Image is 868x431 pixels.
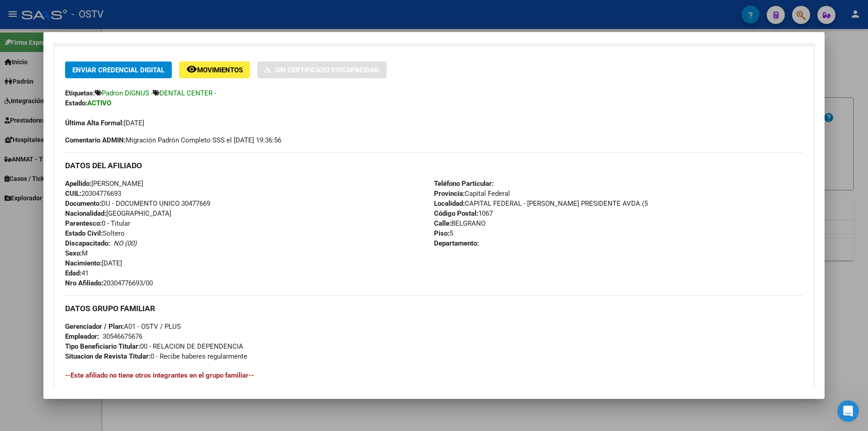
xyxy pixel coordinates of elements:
button: Movimientos [179,62,250,78]
strong: Comentario ADMIN: [65,136,126,144]
span: A01 - OSTV / PLUS [65,322,181,331]
span: BELGRANO [434,219,486,227]
strong: CUIL: [65,189,81,198]
span: 5 [434,229,453,237]
strong: Código Postal: [434,209,478,218]
span: 20304776693/00 [65,279,153,287]
span: Capital Federal [434,189,510,198]
span: Sin Certificado Discapacidad [275,66,379,74]
strong: Parentesco: [65,219,102,227]
span: 0 - Recibe haberes regularmente [65,352,247,360]
strong: Documento: [65,199,101,208]
h4: --Este afiliado no tiene otros integrantes en el grupo familiar-- [65,370,803,380]
span: [GEOGRAPHIC_DATA] [65,209,171,218]
span: DENTAL CENTER - [160,89,216,97]
strong: Provincia: [434,189,465,198]
span: 1067 [434,209,493,218]
span: Migración Padrón Completo SSS el [DATE] 19:36:56 [65,135,281,145]
strong: Teléfono Particular: [434,180,494,188]
span: [PERSON_NAME] [65,180,143,188]
strong: Calle: [434,219,451,227]
strong: Empleador: [65,332,99,341]
strong: Situacion de Revista Titular: [65,352,151,360]
span: [DATE] [65,259,122,267]
strong: Discapacitado: [65,239,110,247]
div: 30546675676 [103,332,142,341]
button: Enviar Credencial Digital [65,62,172,78]
span: DU - DOCUMENTO UNICO 30477669 [65,199,210,208]
strong: Sexo: [65,249,82,257]
span: Padron DIGNUS - [102,89,153,97]
span: M [65,249,88,257]
strong: Gerenciador / Plan: [65,322,124,331]
strong: Localidad: [434,199,465,208]
iframe: Intercom live chat [837,400,859,422]
span: Movimientos [197,66,243,74]
strong: Nro Afiliado: [65,279,103,287]
strong: Apellido: [65,180,91,188]
span: 41 [65,269,89,277]
strong: Departamento: [434,239,479,247]
h3: DATOS DEL AFILIADO [65,161,803,171]
span: 0 - Titular [65,219,130,227]
strong: ACTIVO [87,99,111,107]
span: Enviar Credencial Digital [72,66,165,74]
span: 20304776693 [65,189,121,198]
strong: Edad: [65,269,81,277]
h3: DATOS GRUPO FAMILIAR [65,303,803,313]
strong: Última Alta Formal: [65,119,124,127]
span: 00 - RELACION DE DEPENDENCIA [65,342,243,350]
span: CAPITAL FEDERAL - [PERSON_NAME] PRESIDENTE AVDA.(5 [434,199,648,208]
span: Soltero [65,229,125,237]
strong: Nacionalidad: [65,209,106,218]
mat-icon: remove_red_eye [186,64,197,75]
i: NO (00) [113,239,137,247]
strong: Etiquetas: [65,89,95,97]
button: Sin Certificado Discapacidad [257,62,387,78]
strong: Tipo Beneficiario Titular: [65,342,140,350]
strong: Estado Civil: [65,229,103,237]
strong: Estado: [65,99,87,107]
strong: Piso: [434,229,449,237]
span: [DATE] [65,119,144,127]
strong: Nacimiento: [65,259,102,267]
